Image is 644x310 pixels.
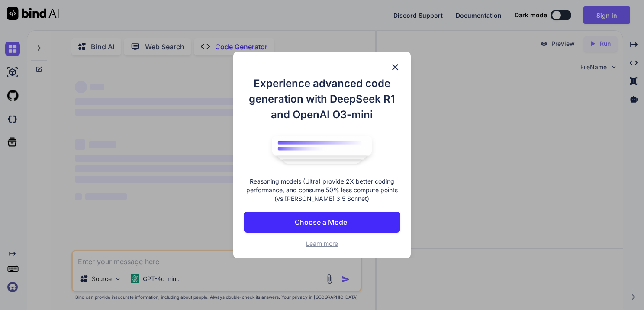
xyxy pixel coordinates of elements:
button: Choose a Model [244,212,400,232]
img: close [390,62,400,72]
img: bind logo [266,131,378,168]
p: Reasoning models (Ultra) provide 2X better coding performance, and consume 50% less compute point... [244,177,400,203]
span: Learn more [306,240,338,247]
p: Choose a Model [295,217,349,227]
h1: Experience advanced code generation with DeepSeek R1 and OpenAI O3-mini [244,76,400,123]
